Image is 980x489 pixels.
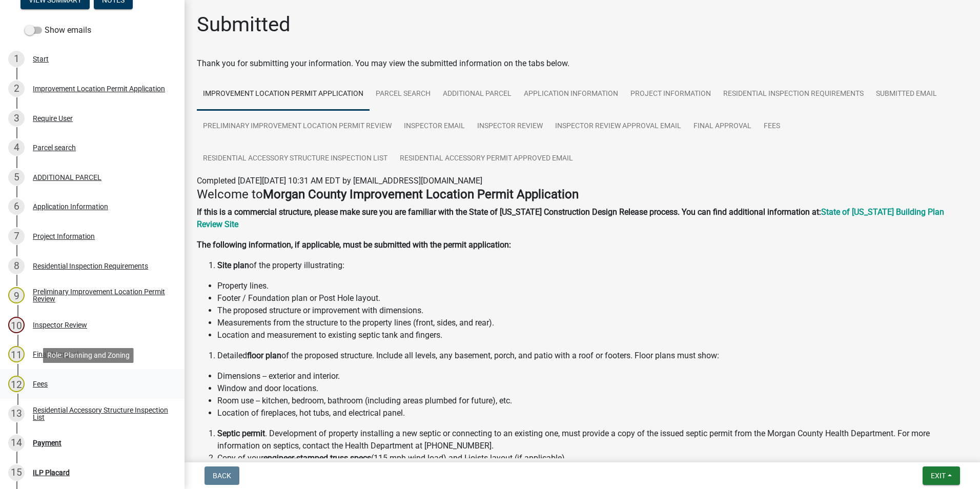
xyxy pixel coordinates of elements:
[217,292,968,304] li: Footer / Foundation plan or Post Hole layout.
[370,78,437,111] a: Parcel search
[33,233,95,240] div: Project Information
[8,80,25,97] div: 2
[197,176,482,186] span: Completed [DATE][DATE] 10:31 AM EDT by [EMAIL_ADDRESS][DOMAIN_NAME]
[263,453,371,463] strong: engineer-stamped truss specs
[8,287,25,303] div: 9
[33,321,87,329] div: Inspector Review
[217,350,968,362] li: Detailed of the proposed structure. Include all levels, any basement, porch, and patio with a roo...
[197,57,968,70] div: Thank you for submitting your information. You may view the submitted information on the tabs below.
[197,187,968,202] h4: Welcome to
[217,382,968,395] li: Window and door locations.
[394,142,579,175] a: Residential Accessory Permit Approved Email
[217,260,249,270] strong: Site plan
[197,110,398,143] a: Preliminary Improvement Location Permit Review
[217,370,968,382] li: Dimensions -- exterior and interior.
[923,466,960,485] button: Exit
[33,351,78,358] div: Final Approval
[8,110,25,127] div: 3
[213,472,231,480] span: Back
[217,395,968,407] li: Room use -- kitchen, bedroom, bathroom (including areas plumbed for future), etc.
[33,55,49,63] div: Start
[758,110,786,143] a: Fees
[33,262,148,270] div: Residential Inspection Requirements
[33,439,62,446] div: Payment
[217,429,265,438] strong: Septic permit
[8,464,25,481] div: 15
[25,24,91,36] label: Show emails
[8,169,25,186] div: 5
[197,12,291,37] h1: Submitted
[8,376,25,392] div: 12
[33,144,76,151] div: Parcel search
[33,203,108,210] div: Application Information
[8,198,25,215] div: 6
[205,466,239,485] button: Back
[197,207,821,217] strong: If this is a commercial structure, please make sure you are familiar with the State of [US_STATE]...
[398,110,471,143] a: Inspector Email
[8,317,25,333] div: 10
[197,142,394,175] a: Residential Accessory Structure Inspection List
[687,110,758,143] a: Final Approval
[8,346,25,362] div: 11
[217,427,968,452] li: . Development of property installing a new septic or connecting to an existing one, must provide ...
[197,78,370,111] a: Improvement Location Permit Application
[197,240,511,250] strong: The following information, if applicable, must be submitted with the permit application:
[33,406,168,421] div: Residential Accessory Structure Inspection List
[217,259,968,272] li: of the property illustrating:
[217,452,968,464] li: Copy of your (115 mph wind load) and I-joists layout (if applicable).
[197,207,944,229] a: State of [US_STATE] Building Plan Review Site
[33,288,168,302] div: Preliminary Improvement Location Permit Review
[217,407,968,419] li: Location of fireplaces, hot tubs, and electrical panel.
[549,110,687,143] a: Inspector Review Approval Email
[717,78,870,111] a: Residential Inspection Requirements
[8,435,25,451] div: 14
[33,380,48,388] div: Fees
[263,187,579,201] strong: Morgan County Improvement Location Permit Application
[931,472,946,480] span: Exit
[518,78,624,111] a: Application Information
[8,139,25,156] div: 4
[471,110,549,143] a: Inspector Review
[870,78,943,111] a: Submitted Email
[217,317,968,329] li: Measurements from the structure to the property lines (front, sides, and rear).
[8,405,25,422] div: 13
[624,78,717,111] a: Project Information
[33,469,70,476] div: ILP Placard
[8,51,25,67] div: 1
[217,304,968,317] li: The proposed structure or improvement with dimensions.
[33,85,165,92] div: Improvement Location Permit Application
[33,174,101,181] div: ADDITIONAL PARCEL
[217,329,968,341] li: Location and measurement to existing septic tank and fingers.
[217,280,968,292] li: Property lines.
[8,258,25,274] div: 8
[33,115,73,122] div: Require User
[8,228,25,244] div: 7
[43,348,134,363] div: Role: Planning and Zoning
[247,351,281,360] strong: floor plan
[437,78,518,111] a: ADDITIONAL PARCEL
